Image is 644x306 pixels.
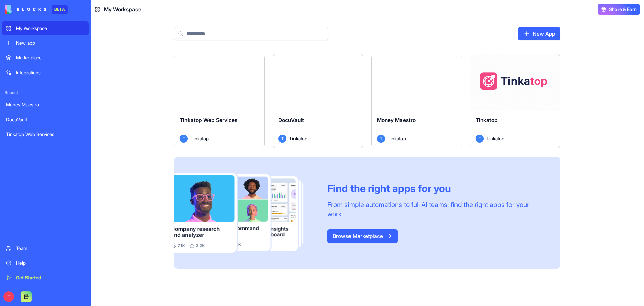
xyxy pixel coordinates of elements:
[5,5,46,14] img: logo
[3,291,14,302] span: T
[174,54,265,148] a: Tinkatop Web ServicesTTinkatop
[278,117,304,123] span: DocuVault
[2,271,89,285] a: Get Started
[388,135,406,142] span: Tinkatop
[2,242,89,255] a: Team
[377,117,416,123] span: Money Maestro
[2,36,89,50] a: New app
[2,113,89,126] a: DocuVault
[371,54,462,148] a: Money MaestroTTinkatop
[598,4,640,15] button: Share & Earn
[2,98,89,112] a: Money Maestro
[174,173,317,253] img: Frame_181_egmpey.png
[16,40,85,46] div: New app
[16,260,85,266] div: Help
[16,245,85,252] div: Team
[327,182,544,194] div: Find the right apps for you
[289,135,307,142] span: Tinkatop
[327,229,398,243] a: Browse Marketplace
[16,25,85,32] div: My Workspace
[476,135,484,143] span: T
[5,5,68,14] a: BETA
[518,27,560,40] a: New App
[6,131,85,138] div: Tinkatop Web Services
[2,256,89,270] a: Help
[16,69,85,76] div: Integrations
[6,101,85,108] div: Money Maestro
[191,135,209,142] span: Tinkatop
[470,54,560,148] a: TinkatopTTinkatop
[2,128,89,141] a: Tinkatop Web Services
[377,135,385,143] span: T
[16,274,85,281] div: Get Started
[2,21,89,35] a: My Workspace
[16,54,85,61] div: Marketplace
[609,6,637,13] span: Share & Earn
[327,200,544,219] div: From simple automations to full AI teams, find the right apps for your work
[2,66,89,79] a: Integrations
[278,135,286,143] span: T
[486,135,504,142] span: Tinkatop
[2,90,89,95] span: Recent
[6,116,85,123] div: DocuVault
[104,5,141,13] span: My Workspace
[2,51,89,64] a: Marketplace
[476,117,498,123] span: Tinkatop
[180,135,188,143] span: T
[52,5,68,14] div: BETA
[180,117,237,123] span: Tinkatop Web Services
[273,54,363,148] a: DocuVaultTTinkatop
